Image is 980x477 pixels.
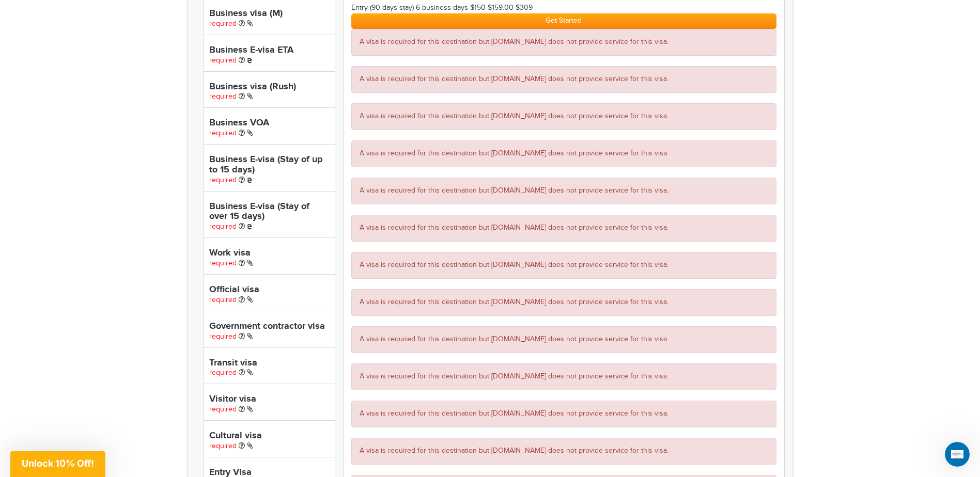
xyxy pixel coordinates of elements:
[351,438,776,465] div: A visa is required for this destination but [DOMAIN_NAME] does not provide service for this visa.
[351,66,776,93] div: A visa is required for this destination but [DOMAIN_NAME] does not provide service for this visa.
[351,289,776,316] div: A visa is required for this destination but [DOMAIN_NAME] does not provide service for this visa.
[209,92,237,101] span: required
[351,215,776,242] div: A visa is required for this destination but [DOMAIN_NAME] does not provide service for this visa.
[351,29,776,56] div: A visa is required for this destination but [DOMAIN_NAME] does not provide service for this visa.
[209,332,237,341] span: required
[209,394,330,405] h4: Visitor visa
[209,20,237,28] span: required
[10,451,105,477] div: Unlock 10% Off!
[209,285,330,295] h4: Official visa
[209,358,330,369] h4: Transit visa
[209,369,237,377] span: required
[209,222,237,231] span: required
[209,259,237,267] span: required
[22,458,94,469] span: Unlock 10% Off!
[209,155,330,176] h4: Business E-visa (Stay of up to 15 days)
[209,176,237,184] span: required
[209,296,237,304] span: required
[209,56,237,65] span: required
[209,405,237,414] span: required
[209,442,237,450] span: required
[351,140,776,167] div: A visa is required for this destination but [DOMAIN_NAME] does not provide service for this visa.
[209,322,330,332] h4: Government contractor visa
[209,431,330,441] h4: Cultural visa
[209,202,330,222] h4: Business E-visa (Stay of over 15 days)
[351,326,776,353] div: A visa is required for this destination but [DOMAIN_NAME] does not provide service for this visa.
[209,45,330,56] h4: Business E-visa ETA
[209,118,330,129] h4: Business VOA
[351,401,776,427] div: A visa is required for this destination but [DOMAIN_NAME] does not provide service for this visa.
[351,13,776,29] button: Get Started
[209,82,330,92] h4: Business visa (Rush)
[209,9,330,19] h4: Business visa (M)
[351,252,776,279] div: A visa is required for this destination but [DOMAIN_NAME] does not provide service for this visa.
[351,363,776,390] div: A visa is required for this destination but [DOMAIN_NAME] does not provide service for this visa.
[209,248,330,259] h4: Work visa
[945,442,970,467] iframe: Intercom live chat
[209,129,237,137] span: required
[351,103,776,130] div: A visa is required for this destination but [DOMAIN_NAME] does not provide service for this visa.
[351,178,776,204] div: A visa is required for this destination but [DOMAIN_NAME] does not provide service for this visa.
